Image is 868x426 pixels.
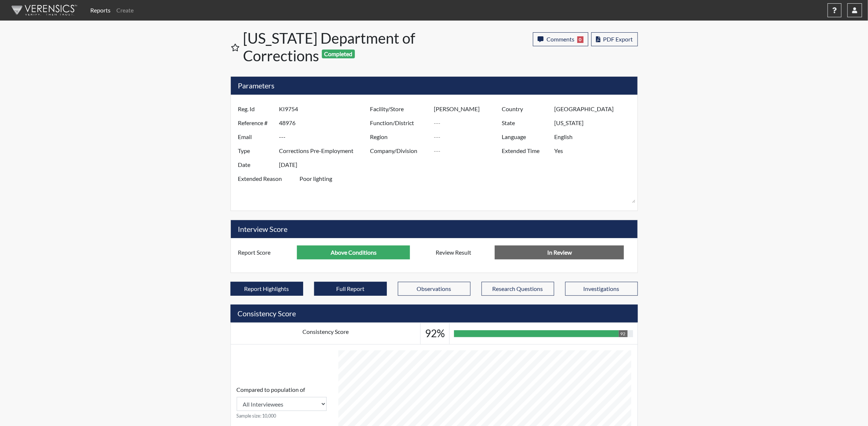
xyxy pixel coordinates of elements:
[230,305,638,323] h5: Consistency Score
[577,36,584,43] span: 0
[434,130,504,144] input: ---
[495,245,624,259] input: No Decision
[237,385,327,419] div: Consistency Score comparison among population
[434,102,504,116] input: ---
[279,102,372,116] input: ---
[496,130,554,144] label: Language
[425,327,445,340] h3: 92%
[364,130,434,144] label: Region
[565,282,638,296] button: Investigations
[233,144,279,158] label: Type
[603,36,633,43] span: PDF Export
[482,282,554,296] button: Research Questions
[434,116,504,130] input: ---
[554,102,635,116] input: ---
[322,50,355,58] span: Completed
[233,158,279,172] label: Date
[279,130,372,144] input: ---
[279,144,372,158] input: ---
[233,116,279,130] label: Reference #
[496,102,554,116] label: Country
[364,116,434,130] label: Function/District
[87,3,113,18] a: Reports
[233,172,300,203] label: Extended Reason
[113,3,137,18] a: Create
[279,158,372,172] input: ---
[297,245,410,259] input: ---
[231,77,638,95] h5: Parameters
[230,323,421,345] td: Consistency Score
[233,102,279,116] label: Reg. Id
[314,282,387,296] button: Full Report
[243,29,435,65] h1: [US_STATE] Department of Corrections
[554,130,635,144] input: ---
[533,32,588,46] button: Comments0
[431,245,495,259] label: Review Result
[554,144,635,158] input: ---
[279,116,372,130] input: ---
[364,102,434,116] label: Facility/Store
[496,144,554,158] label: Extended Time
[554,116,635,130] input: ---
[434,144,504,158] input: ---
[233,130,279,144] label: Email
[398,282,471,296] button: Observations
[546,36,574,43] span: Comments
[237,385,305,394] label: Compared to population of
[230,282,303,296] button: Report Highlights
[364,144,434,158] label: Company/Division
[237,412,327,419] small: Sample size: 10,000
[619,330,628,337] div: 92
[591,32,638,46] button: PDF Export
[233,245,297,259] label: Report Score
[231,220,638,238] h5: Interview Score
[496,116,554,130] label: State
